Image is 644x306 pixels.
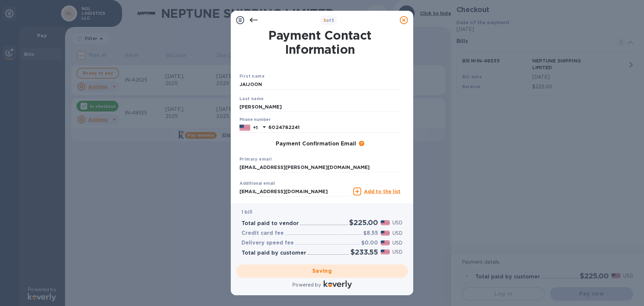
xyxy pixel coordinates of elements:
b: of 3 [323,18,334,23]
input: Enter your first name [239,80,400,90]
p: Email address will be added to the list of emails [239,198,351,205]
p: USD [392,239,402,247]
h3: Total paid to vendor [241,220,299,227]
b: First name [239,74,265,79]
h2: $225.00 [349,218,378,227]
img: USD [381,250,390,254]
b: 1 bill [241,209,252,215]
p: USD [392,230,402,237]
b: Primary email [239,157,272,162]
h2: $233.55 [351,248,378,256]
h3: $0.00 [361,240,378,246]
img: USD [381,220,390,225]
h3: Payment Confirmation Email [276,141,356,147]
p: Powered by [292,281,321,289]
input: Enter your primary name [239,163,400,173]
img: USD [381,231,390,235]
label: Additional email [239,182,275,186]
input: Enter your phone number [268,123,400,133]
h3: Credit card fee [241,230,284,236]
u: Add to the list [364,189,400,194]
h3: $8.55 [363,230,378,236]
input: Enter additional email [239,186,351,196]
b: Last name [239,96,264,101]
span: 3 [323,18,326,23]
input: Enter your last name [239,102,400,112]
p: USD [392,219,402,226]
h3: Delivery speed fee [241,240,294,246]
h1: Payment Contact Information [239,28,400,56]
img: US [239,124,250,131]
img: Logo [324,280,352,289]
h3: Total paid by customer [241,250,306,256]
img: USD [381,241,390,245]
p: USD [392,249,402,256]
p: +1 [253,124,258,131]
label: Phone number [239,118,270,122]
